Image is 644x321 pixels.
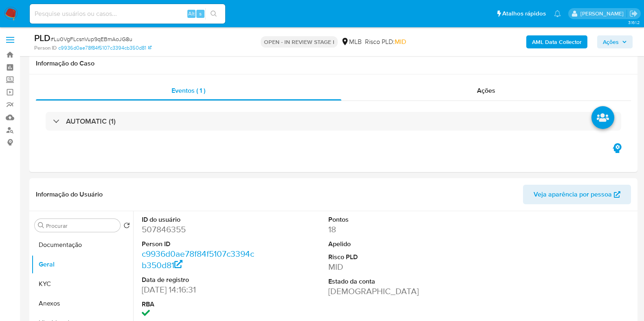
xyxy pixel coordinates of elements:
span: s [199,10,202,17]
span: Ações [603,35,619,48]
button: Ações [597,35,633,48]
b: PLD [34,31,51,44]
button: search-icon [205,8,222,20]
button: Retornar ao pedido padrão [123,222,130,231]
dd: 507846355 [142,224,258,235]
a: Sair [629,9,638,18]
dd: MID [328,261,445,273]
span: # Lu0VgFLcsnVup9qEBmAoJG8u [51,35,132,43]
b: AML Data Collector [532,35,582,48]
button: Veja aparência por pessoa [523,185,631,204]
span: Alt [188,10,195,17]
div: MLB [341,37,362,46]
button: KYC [31,274,133,294]
dd: 18 [328,224,445,235]
dt: Person ID [142,240,258,249]
dt: RBA [142,300,258,309]
h1: Informação do Caso [36,59,631,68]
b: Person ID [34,44,57,52]
h3: AUTOMATIC (1) [66,117,116,126]
a: c9936d0ae78f84f5107c3394cb350d81 [142,248,254,271]
button: AML Data Collector [526,35,587,48]
dt: Apelido [328,240,445,249]
dt: Data de registro [142,275,258,284]
h1: Informação do Usuário [36,190,103,199]
span: Risco PLD: [365,37,406,46]
dd: [DEMOGRAPHIC_DATA] [328,286,445,297]
dt: ID do usuário [142,215,258,224]
div: AUTOMATIC (1) [46,112,621,131]
dt: Pontos [328,215,445,224]
p: OPEN - IN REVIEW STAGE I [261,36,338,48]
a: Notificações [554,10,561,17]
button: Anexos [31,294,133,313]
dt: Risco PLD [328,253,445,262]
span: MID [395,37,406,46]
dd: [DATE] 14:16:31 [142,284,258,295]
button: Geral [31,255,133,274]
a: c9936d0ae78f84f5107c3394cb350d81 [58,44,152,52]
input: Pesquise usuários ou casos... [30,9,225,19]
span: Ações [477,86,495,95]
dt: Estado da conta [328,277,445,286]
p: jonathan.shikay@mercadolivre.com [580,10,626,17]
button: Procurar [38,222,44,229]
span: Atalhos rápidos [502,9,546,18]
span: Veja aparência por pessoa [534,185,612,204]
button: Documentação [31,235,133,255]
input: Procurar [46,222,117,229]
span: Eventos ( 1 ) [171,86,205,95]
